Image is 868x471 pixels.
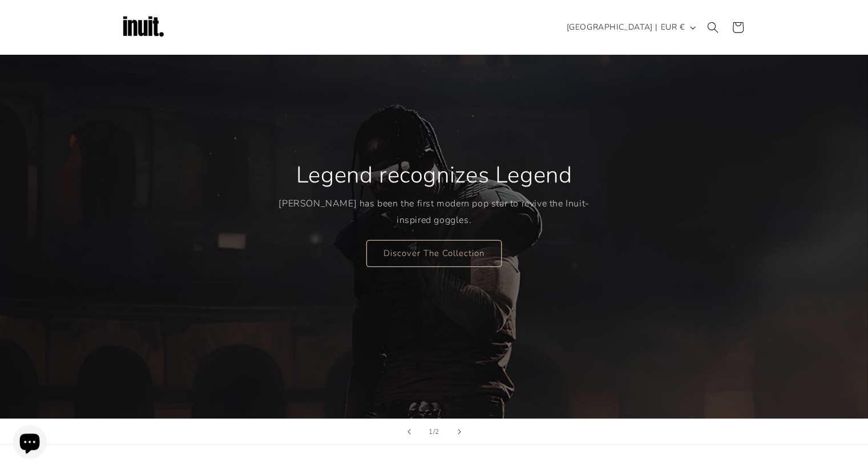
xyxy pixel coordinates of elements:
inbox-online-store-chat: Shopify online store chat [9,425,50,462]
p: [PERSON_NAME] has been the first modern pop star to revive the Inuit-inspired goggles. [278,196,590,229]
a: Discover The Collection [366,239,502,266]
span: / [433,426,435,437]
button: Previous slide [397,419,422,444]
span: 2 [435,426,439,437]
button: Next slide [447,419,472,444]
summary: Search [700,15,725,40]
img: Inuit Logo [120,5,166,50]
h2: Legend recognizes Legend [296,160,572,190]
span: 1 [429,426,433,437]
span: [GEOGRAPHIC_DATA] | EUR € [567,21,685,33]
button: [GEOGRAPHIC_DATA] | EUR € [560,17,700,38]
